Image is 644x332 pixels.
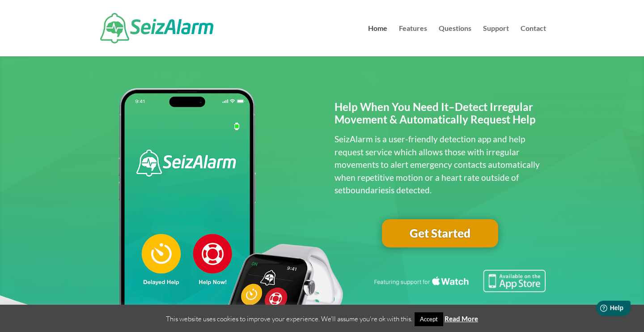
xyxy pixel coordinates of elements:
iframe: Help widget launcher [564,297,634,322]
a: Get Started [382,219,498,248]
span: This website uses cookies to improve your experience. We'll assume you're ok with this. [166,315,478,323]
a: Home [368,25,387,56]
a: Support [483,25,509,56]
a: Features [399,25,427,56]
a: Read More [445,315,478,323]
span: boundaries [346,185,389,195]
a: Contact [521,25,546,56]
img: SeizAlarm [100,13,213,43]
a: Featuring seizure detection support for the Apple Watch [373,284,546,294]
img: Seizure detection available in the Apple App Store. [373,270,546,292]
a: Questions [439,25,471,56]
a: Accept [415,312,443,326]
h2: Help When You Need It–Detect Irregular Movement & Automatically Request Help [335,101,546,131]
p: SeizAlarm is a user-friendly detection app and help request service which allows those with irreg... [335,133,546,197]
